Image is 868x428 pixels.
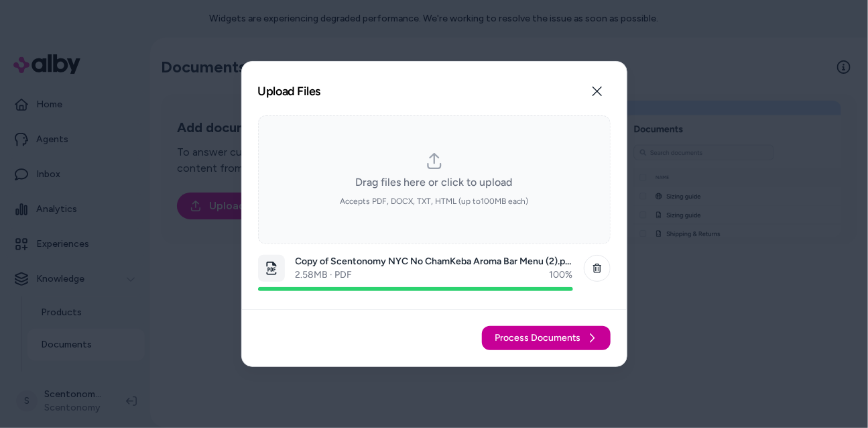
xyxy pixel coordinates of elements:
span: Drag files here or click to upload [356,174,513,191]
div: 100 % [550,268,573,282]
span: Process Documents [495,331,581,345]
li: dropzone-file-list-item [258,250,611,297]
span: Accepts PDF, DOCX, TXT, HTML (up to 100 MB each) [340,196,528,207]
ol: dropzone-file-list [258,250,611,350]
div: dropzone [258,115,611,244]
p: 2.58 MB · PDF [296,268,353,282]
p: Copy of Scentonomy NYC No ChamKeba Aroma Bar Menu (2).pdf [296,255,573,268]
button: Process Documents [482,326,611,350]
h2: Upload Files [258,85,321,97]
